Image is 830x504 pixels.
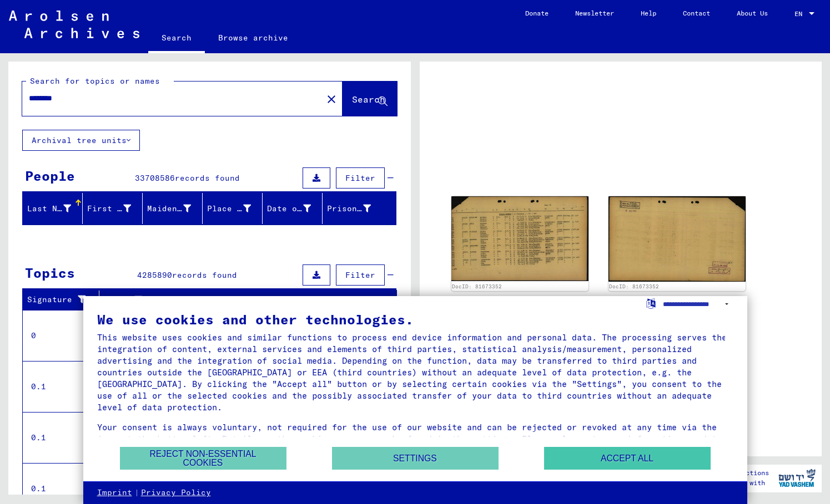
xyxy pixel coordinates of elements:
[207,200,265,217] div: Place of Birth
[205,24,301,51] a: Browse archive
[452,283,502,289] a: DocID: 81673352
[263,193,323,224] mat-header-cell: Date of Birth
[97,487,132,498] a: Imprint
[23,310,99,361] td: 0
[97,332,733,413] div: This website uses cookies and similar functions to process end device information and personal da...
[143,193,203,224] mat-header-cell: Maiden Name
[451,196,588,281] img: 001.jpg
[343,82,397,116] button: Search
[609,283,659,289] a: DocID: 81673352
[327,200,385,217] div: Prisoner #
[25,166,75,186] div: People
[23,361,99,412] td: 0.1
[323,193,395,224] mat-header-cell: Prisoner #
[207,203,251,215] div: Place of Birth
[87,200,145,217] div: First Name
[104,294,375,306] div: Title
[172,270,237,280] span: records found
[137,270,172,280] span: 4285890
[22,130,140,151] button: Archival tree units
[203,193,263,224] mat-header-cell: Place of Birth
[97,313,733,326] div: We use cookies and other technologies.
[104,291,386,309] div: Title
[97,421,733,456] div: Your consent is always voluntary, not required for the use of our website and can be rejected or ...
[83,193,143,224] mat-header-cell: First Name
[345,270,375,280] span: Filter
[267,200,325,217] div: Date of Birth
[141,487,211,498] a: Privacy Policy
[120,447,286,470] button: Reject non-essential cookies
[336,264,385,286] button: Filter
[135,173,175,183] span: 33708586
[30,76,160,86] mat-label: Search for topics or names
[345,173,375,183] span: Filter
[325,93,338,106] mat-icon: close
[175,173,240,183] span: records found
[320,88,343,110] button: Clear
[147,203,191,215] div: Maiden Name
[23,193,83,224] mat-header-cell: Last Name
[332,447,499,470] button: Settings
[352,94,385,105] span: Search
[23,412,99,463] td: 0.1
[27,291,102,309] div: Signature
[544,447,711,470] button: Accept all
[87,203,131,215] div: First Name
[776,464,818,492] img: yv_logo.png
[267,203,311,215] div: Date of Birth
[147,200,205,217] div: Maiden Name
[9,11,139,38] img: Arolsen_neg.svg
[794,10,807,18] span: EN
[27,200,85,217] div: Last Name
[608,196,746,282] img: 002.jpg
[327,203,371,215] div: Prisoner #
[148,24,205,53] a: Search
[27,294,90,306] div: Signature
[336,167,385,189] button: Filter
[25,263,75,283] div: Topics
[27,203,71,215] div: Last Name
